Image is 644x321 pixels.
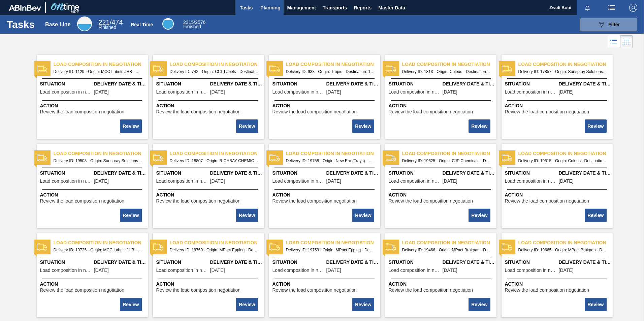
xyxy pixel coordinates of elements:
[469,119,491,134] div: Complete task: 2290073
[386,153,396,163] img: status
[559,90,574,95] span: 08/11/2025,
[40,259,92,266] span: Situation
[286,246,375,254] span: Delivery ID: 19759 - Origin: MPact Epping - Destination: 1SJ
[402,239,496,246] span: Load composition in negotiation
[54,61,148,68] span: Load composition in negotiation
[210,268,225,273] span: 10/11/2025,
[156,90,208,95] span: Load composition in negotiation
[210,259,262,266] span: Delivery Date & Time
[170,239,264,246] span: Load composition in negotiation
[585,119,606,133] button: Review
[153,153,163,163] img: status
[120,209,141,222] button: Review
[183,20,194,25] span: 2315
[518,150,613,157] span: Load composition in negotiation
[518,157,607,165] span: Delivery ID: 19515 - Origin: Coleus - Destination: 1SD
[210,179,225,184] span: 09/08/2025,
[505,191,611,199] span: Action
[629,4,637,12] img: Logout
[156,109,241,114] span: Review the load composition negotiation
[502,153,512,163] img: status
[260,4,280,12] span: Planning
[156,259,208,266] span: Situation
[272,281,379,288] span: Action
[505,102,611,109] span: Action
[326,179,341,184] span: 10/11/2025,
[37,242,47,252] img: status
[323,4,347,12] span: Transports
[559,80,611,87] span: Delivery Date & Time
[272,80,325,87] span: Situation
[237,119,258,134] div: Complete task: 2290071
[98,19,123,26] span: / 474
[469,298,490,311] button: Review
[443,170,495,177] span: Delivery Date & Time
[37,64,47,74] img: status
[402,61,496,68] span: Load composition in negotiation
[389,281,495,288] span: Action
[389,191,495,199] span: Action
[183,20,205,29] div: Real Time
[94,170,146,177] span: Delivery Date & Time
[121,119,142,134] div: Complete task: 2290070
[40,170,92,177] span: Situation
[389,109,473,114] span: Review the load composition negotiation
[518,246,607,254] span: Delivery ID: 19665 - Origin: MPact Brakpan - Destination: 1SD
[272,109,357,114] span: Review the load composition negotiation
[559,179,574,184] span: 10/04/2025,
[443,268,457,273] span: 10/03/2025,
[37,153,47,163] img: status
[210,90,225,95] span: 01/27/2023,
[354,4,372,12] span: Reports
[353,119,375,134] div: Complete task: 2290072
[120,119,141,133] button: Review
[505,259,557,266] span: Situation
[505,170,557,177] span: Situation
[502,242,512,252] img: status
[183,24,201,29] span: Finished
[170,246,259,254] span: Delivery ID: 19760 - Origin: MPact Epping - Destination: 1SJ
[40,288,125,293] span: Review the load composition negotiation
[389,268,441,273] span: Load composition in negotiation
[469,208,491,223] div: Complete task: 2290078
[352,209,374,222] button: Review
[156,268,208,273] span: Load composition in negotiation
[272,199,357,204] span: Review the load composition negotiation
[402,157,491,165] span: Delivery ID: 19625 - Origin: CJP Chemicals - Destination: 1SB
[353,208,375,223] div: Complete task: 2290077
[236,298,258,311] button: Review
[469,209,490,222] button: Review
[45,22,71,28] div: Base Line
[269,64,280,74] img: status
[269,153,280,163] img: status
[40,191,146,199] span: Action
[352,298,374,311] button: Review
[272,191,379,199] span: Action
[608,35,620,48] div: List Vision
[94,80,146,87] span: Delivery Date & Time
[269,242,280,252] img: status
[54,239,148,246] span: Load composition in negotiation
[286,61,380,68] span: Load composition in negotiation
[286,157,375,165] span: Delivery ID: 19758 - Origin: New Era (Trays) - Destination: 1SJ
[505,281,611,288] span: Action
[40,102,146,109] span: Action
[156,288,241,293] span: Review the load composition negotiation
[94,268,109,273] span: 10/15/2025,
[54,68,142,75] span: Delivery ID: 1129 - Origin: MCC Labels JHB - Destination: 1SD
[505,199,589,204] span: Review the load composition negotiation
[98,25,116,30] span: Finished
[40,199,125,204] span: Review the load composition negotiation
[402,246,491,254] span: Delivery ID: 19466 - Origin: MPact Brakpan - Destination: 1SA
[40,109,125,114] span: Review the load composition negotiation
[378,4,405,12] span: Master Data
[577,3,598,12] button: Notifications
[153,242,163,252] img: status
[156,199,241,204] span: Review the load composition negotiation
[210,170,262,177] span: Delivery Date & Time
[389,90,441,95] span: Load composition in negotiation
[326,170,379,177] span: Delivery Date & Time
[54,157,142,165] span: Delivery ID: 19508 - Origin: Sunspray Solutions - Destination: 1SB
[389,199,473,204] span: Review the load composition negotiation
[40,281,146,288] span: Action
